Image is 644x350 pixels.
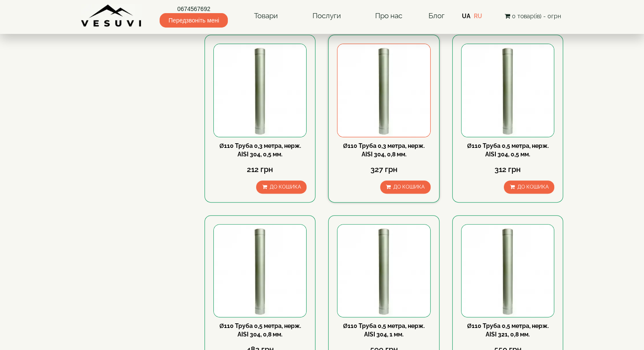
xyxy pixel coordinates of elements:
span: До кошика [269,184,301,190]
img: Ø110 Труба 0,3 метра, нерж. AISI 304, 0,8 мм. [337,44,430,136]
div: 212 грн [213,164,307,175]
span: 0 товар(ів) - 0грн [511,13,561,19]
a: Ø110 Труба 0,5 метра, нерж. AISI 304, 0,5 мм. [467,142,549,158]
a: UA [462,13,470,19]
a: Товари [246,6,286,26]
a: RU [474,13,482,19]
a: 0674567692 [160,5,228,13]
button: До кошика [504,181,554,194]
a: Ø110 Труба 0,5 метра, нерж. AISI 321, 0,8 мм. [467,322,549,338]
img: Ø110 Труба 0,5 метра, нерж. AISI 304, 1 мм. [337,225,430,317]
button: 0 товар(ів) - 0грн [502,11,563,21]
a: Ø110 Труба 0,5 метра, нерж. AISI 304, 0,8 мм. [219,322,301,338]
img: Ø110 Труба 0,5 метра, нерж. AISI 304, 0,5 мм. [462,44,554,136]
a: Ø110 Труба 0,3 метра, нерж. AISI 304, 0,8 мм. [343,142,425,158]
div: 312 грн [461,164,554,175]
img: Ø110 Труба 0,3 метра, нерж. AISI 304, 0,5 мм. [214,44,306,136]
span: До кошика [393,184,425,190]
a: Послуги [304,6,349,26]
button: До кошика [380,181,431,194]
span: До кошика [517,184,548,190]
button: До кошика [256,181,307,194]
a: Ø110 Труба 0,5 метра, нерж. AISI 304, 1 мм. [343,322,425,338]
img: Ø110 Труба 0,5 метра, нерж. AISI 304, 0,8 мм. [214,225,306,317]
a: Ø110 Труба 0,3 метра, нерж. AISI 304, 0,5 мм. [219,142,301,158]
span: Передзвоніть мені [160,13,228,28]
img: Ø110 Труба 0,5 метра, нерж. AISI 321, 0,8 мм. [462,225,554,317]
img: Завод VESUVI [81,4,142,28]
a: Про нас [367,6,411,26]
a: Блог [428,11,444,20]
div: 327 грн [337,164,430,175]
